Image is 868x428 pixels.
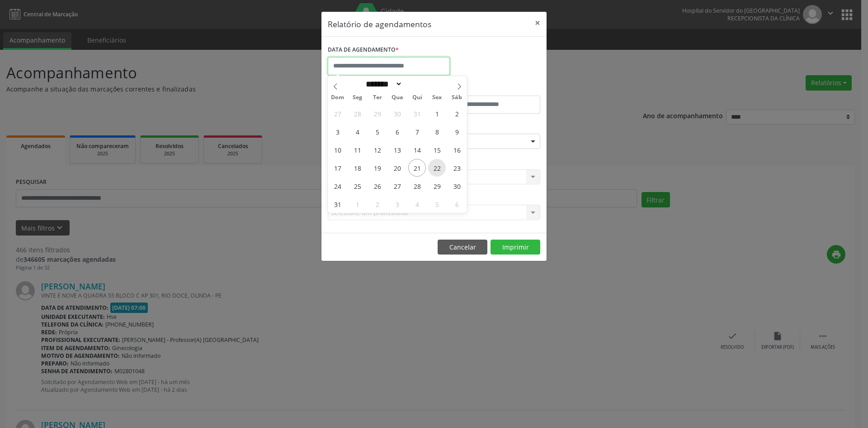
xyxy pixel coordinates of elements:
span: Agosto 23, 2025 [448,159,466,177]
span: Julho 27, 2025 [329,105,346,122]
span: Agosto 20, 2025 [388,159,406,177]
span: Agosto 4, 2025 [349,123,366,140]
span: Agosto 14, 2025 [408,141,426,159]
span: Setembro 3, 2025 [388,195,406,213]
span: Setembro 4, 2025 [408,195,426,213]
span: Agosto 8, 2025 [428,123,446,140]
span: Qui [407,95,427,101]
span: Setembro 1, 2025 [349,195,366,213]
span: Agosto 6, 2025 [388,123,406,140]
label: ATÉ [436,82,540,96]
span: Setembro 5, 2025 [428,195,446,213]
span: Sáb [447,95,467,101]
span: Agosto 11, 2025 [349,141,366,159]
span: Agosto 16, 2025 [448,141,466,159]
span: Agosto 13, 2025 [388,141,406,159]
span: Agosto 2, 2025 [448,105,466,122]
button: Close [528,12,547,34]
span: Agosto 19, 2025 [368,159,386,177]
span: Agosto 9, 2025 [448,123,466,140]
span: Agosto 31, 2025 [329,195,346,213]
span: Agosto 28, 2025 [408,177,426,195]
span: Agosto 30, 2025 [448,177,466,195]
span: Agosto 25, 2025 [349,177,366,195]
span: Agosto 24, 2025 [329,177,346,195]
span: Agosto 12, 2025 [368,141,386,159]
span: Agosto 15, 2025 [428,141,446,159]
span: Agosto 7, 2025 [408,123,426,140]
span: Agosto 18, 2025 [349,159,366,177]
span: Julho 31, 2025 [408,105,426,122]
span: Setembro 6, 2025 [448,195,466,213]
span: Agosto 26, 2025 [368,177,386,195]
span: Dom [328,95,348,101]
span: Agosto 27, 2025 [388,177,406,195]
span: Julho 29, 2025 [368,105,386,122]
span: Agosto 21, 2025 [408,159,426,177]
select: Month [363,79,402,89]
span: Julho 28, 2025 [349,105,366,122]
input: Year [402,79,432,89]
button: Imprimir [491,240,540,255]
span: Ter [368,95,387,101]
button: Cancelar [438,240,487,255]
span: Agosto 17, 2025 [329,159,346,177]
span: Agosto 3, 2025 [329,123,346,140]
span: Sex [427,95,447,101]
span: Agosto 29, 2025 [428,177,446,195]
span: Agosto 5, 2025 [368,123,386,140]
label: DATA DE AGENDAMENTO [328,43,399,57]
span: Setembro 2, 2025 [368,195,386,213]
span: Qua [387,95,407,101]
span: Seg [348,95,368,101]
span: Agosto 22, 2025 [428,159,446,177]
span: Agosto 10, 2025 [329,141,346,159]
span: Agosto 1, 2025 [428,105,446,122]
h5: Relatório de agendamentos [328,18,431,30]
span: Julho 30, 2025 [388,105,406,122]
